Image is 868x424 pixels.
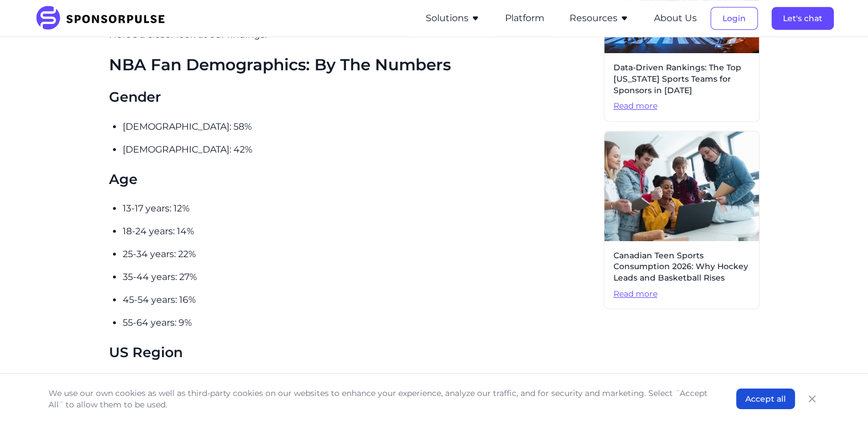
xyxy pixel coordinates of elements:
[570,11,629,25] button: Resources
[109,343,595,361] h3: US Region
[710,7,758,30] button: Login
[613,62,750,96] span: Data-Driven Rankings: The Top [US_STATE] Sports Teams for Sponsors in [DATE]
[123,316,595,330] p: 55-64 years: 9%
[811,369,868,424] iframe: Chat Widget
[49,387,713,410] p: We use our own cookies as well as third-party cookies on our websites to enhance your experience,...
[654,11,697,25] button: About Us
[123,202,595,215] p: 13-17 years: 12%
[613,289,750,300] span: Read more
[123,225,595,238] p: 18-24 years: 14%
[123,120,595,134] p: [DEMOGRAPHIC_DATA]: 58%
[710,13,758,23] a: Login
[804,391,820,407] button: Close
[613,101,750,112] span: Read more
[109,88,595,106] h3: Gender
[123,247,595,261] p: 25-34 years: 22%
[772,13,834,23] a: Let's chat
[604,131,760,309] a: Canadian Teen Sports Consumption 2026: Why Hockey Leads and Basketball RisesRead more
[123,270,595,284] p: 35-44 years: 27%
[426,11,480,25] button: Solutions
[123,293,595,307] p: 45-54 years: 16%
[505,13,544,23] a: Platform
[109,55,595,75] h2: NBA Fan Demographics: By The Numbers
[772,7,834,30] button: Let's chat
[35,6,173,31] img: SponsorPulse
[505,11,544,25] button: Platform
[613,250,750,284] span: Canadian Teen Sports Consumption 2026: Why Hockey Leads and Basketball Rises
[123,143,595,157] p: [DEMOGRAPHIC_DATA]: 42%
[604,131,759,241] img: Getty images courtesy of Unsplash
[109,170,595,188] h3: Age
[736,389,795,409] button: Accept all
[654,13,697,23] a: About Us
